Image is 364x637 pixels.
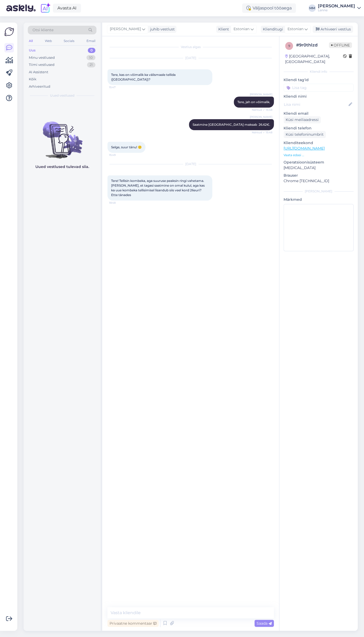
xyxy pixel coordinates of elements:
[284,69,354,74] div: Kliendi info
[111,179,205,197] span: Tere! Tellisin kombeka, aga suuruse peaksin ringi vahetama. [PERSON_NAME], et tagasi saatmine on ...
[29,77,36,82] div: Kõik
[257,621,272,625] span: Saada
[284,84,354,92] input: Lisa tag
[107,620,159,627] div: Privaatne kommentaar
[284,146,325,151] a: [URL][DOMAIN_NAME]
[318,4,361,12] a: [PERSON_NAME]Lenne
[107,45,274,49] div: Vestlus algas
[53,4,81,13] a: Avasta AI
[24,112,101,159] img: No chats
[29,70,48,75] div: AI Assistent
[85,38,96,44] div: Email
[148,27,175,32] div: juhib vestlust
[329,42,352,48] span: Offline
[50,93,74,98] span: Uued vestlused
[318,4,355,8] div: [PERSON_NAME]
[284,160,354,165] p: Operatsioonisüsteem
[318,8,355,12] div: Lenne
[287,26,303,32] span: Estonian
[32,27,53,33] span: Otsi kliente
[4,27,14,37] img: Askly Logo
[284,178,354,184] p: Chrome [TECHNICAL_ID]
[109,85,129,89] span: 15:47
[250,92,272,96] span: [PERSON_NAME]
[87,62,95,67] div: 21
[29,84,50,89] div: Arhiveeritud
[63,38,75,44] div: Socials
[296,42,329,48] div: # 9r0thlzd
[216,27,229,32] div: Klient
[109,153,129,157] span: 15:49
[107,56,274,60] div: [DATE]
[284,173,354,178] p: Brauser
[284,116,321,123] div: Küsi meiliaadressi
[284,140,354,146] p: Klienditeekond
[110,26,141,32] span: [PERSON_NAME]
[284,153,354,157] p: Vaata edasi ...
[44,38,53,44] div: Web
[284,125,354,131] p: Kliendi telefon
[35,164,89,170] p: Uued vestlused tulevad siia.
[252,130,272,134] span: Nähtud ✓ 15:48
[109,201,129,205] span: 18:48
[261,27,283,32] div: Klienditugi
[111,73,176,81] span: Tere, kas on võimalik ka välismaale tellida ([GEOGRAPHIC_DATA])?
[40,3,51,14] img: explore-ai
[284,197,354,202] p: Märkmed
[284,131,326,138] div: Küsi telefoninumbrit
[284,165,354,171] p: [MEDICAL_DATA]
[313,26,353,33] div: Arhiveeri vestlus
[233,26,249,32] span: Estonian
[284,189,354,194] div: [PERSON_NAME]
[284,111,354,116] p: Kliendi email
[252,108,272,112] span: Nähtud ✓ 15:48
[284,102,347,107] input: Lisa nimi
[111,145,142,149] span: Selge, suur tänu! 🙂
[250,115,272,119] span: [PERSON_NAME]
[28,38,34,44] div: All
[308,4,316,12] div: MM
[29,55,55,60] div: Minu vestlused
[193,123,270,127] span: Saatmine [GEOGRAPHIC_DATA] maksab 26.62€.
[237,100,270,104] span: Tere, jah on võimalik.
[285,54,343,65] div: [GEOGRAPHIC_DATA], [GEOGRAPHIC_DATA]
[29,62,55,67] div: Tiimi vestlused
[242,3,296,13] div: Väljaspool tööaega
[29,48,36,53] div: Uus
[86,55,95,60] div: 10
[288,44,290,48] span: 9
[107,162,274,166] div: [DATE]
[284,94,354,99] p: Kliendi nimi
[88,48,95,53] div: 0
[284,77,354,83] p: Kliendi tag'id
